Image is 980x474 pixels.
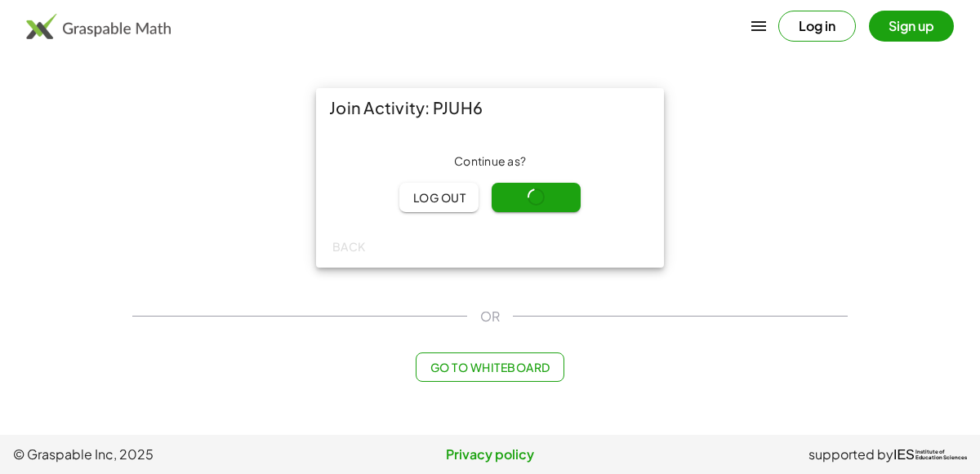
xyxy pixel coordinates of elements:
span: Institute of Education Sciences [915,450,967,461]
span: Log out [412,190,465,205]
span: supported by [808,445,893,464]
span: Go to Whiteboard [430,360,550,374]
a: IESInstitute ofEducation Sciences [893,445,967,464]
button: Go to Whiteboard [416,352,563,382]
button: Log out [399,183,479,212]
div: Continue as ? [329,153,651,170]
button: Log in [778,11,856,42]
span: © Graspable Inc, 2025 [13,445,331,464]
span: IES [893,447,915,463]
div: Join Activity: PJUH6 [316,88,664,127]
span: OR [480,307,500,326]
button: Sign up [869,11,954,42]
a: Privacy policy [331,445,648,464]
